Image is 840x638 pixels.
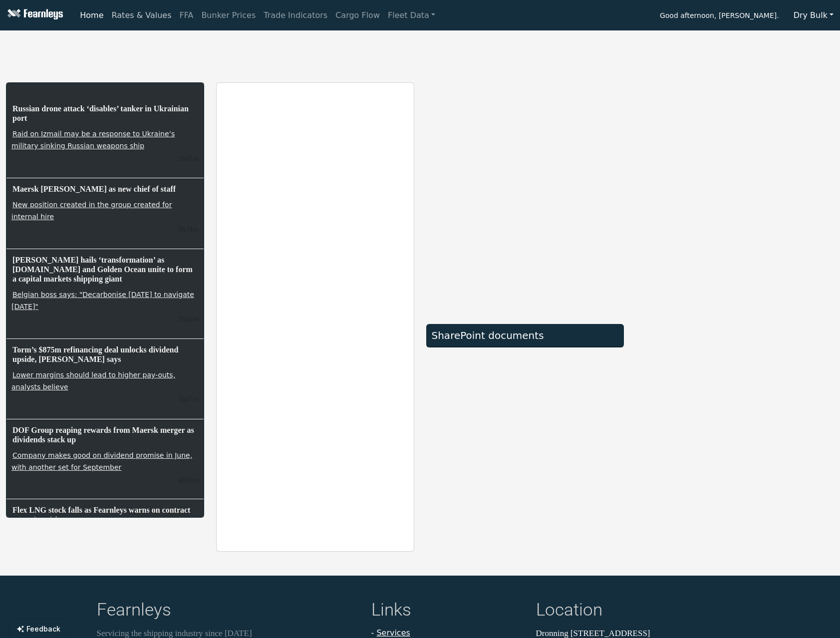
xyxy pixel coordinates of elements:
a: Bunker Prices [197,5,260,25]
small: 20.8.2025, 10:22:02 [178,395,198,403]
a: FFA [176,5,198,25]
h4: Fearnleys [97,600,359,623]
div: SharePoint documents [432,329,619,341]
a: New position created in the group created for internal hire [11,200,172,222]
h4: Location [536,600,744,623]
iframe: mini symbol-overview TradingView widget [636,202,834,312]
h6: Russian drone attack ‘disables’ tanker in Ukrainian port [11,103,199,124]
h6: Flex LNG stock falls as Fearnleys warns on contract extension risk [11,504,199,525]
a: Lower margins should lead to higher pay-outs, analysts believe [11,370,175,392]
iframe: market overview TradingView widget [426,82,624,313]
h4: Links [371,600,524,623]
a: Services [376,628,410,638]
iframe: tickers TradingView widget [6,34,834,70]
button: Dry Bulk [787,6,840,25]
img: Fearnleys Logo [5,9,63,21]
a: Company makes good on dividend promise in June, with another set for September [11,450,192,472]
small: 20.8.2025, 11:47:40 [178,154,198,162]
a: Fleet Data [384,5,439,25]
a: Home [76,5,107,25]
h6: [PERSON_NAME] hails ‘transformation’ as [DOMAIN_NAME] and Golden Ocean unite to form a capital ma... [11,254,199,285]
iframe: mini symbol-overview TradingView widget [636,322,834,432]
a: Raid on Izmail may be a response to Ukraine’s military sinking Russian weapons ship [11,129,175,151]
a: Cargo Flow [331,5,384,25]
h6: Torm’s $875m refinancing deal unlocks dividend upside, [PERSON_NAME] says [11,344,199,365]
a: Rates & Values [108,5,176,25]
small: 20.8.2025, 10:54:27 [178,225,198,233]
span: Good afternoon, [PERSON_NAME]. [660,8,779,25]
iframe: mini symbol-overview TradingView widget [636,442,834,552]
h6: Maersk [PERSON_NAME] as new chief of staff [11,183,199,195]
small: 20.8.2025, 10:24:50 [178,315,198,323]
a: Belgian boss says: "Decarbonise [DATE] to navigate [DATE]" [11,290,194,312]
a: Trade Indicators [260,5,331,25]
small: 20.8.2025, 09:45:39 [178,476,198,484]
iframe: mini symbol-overview TradingView widget [636,82,834,192]
iframe: report archive [217,83,414,551]
h6: DOF Group reaping rewards from Maersk merger as dividends stack up [11,424,199,445]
